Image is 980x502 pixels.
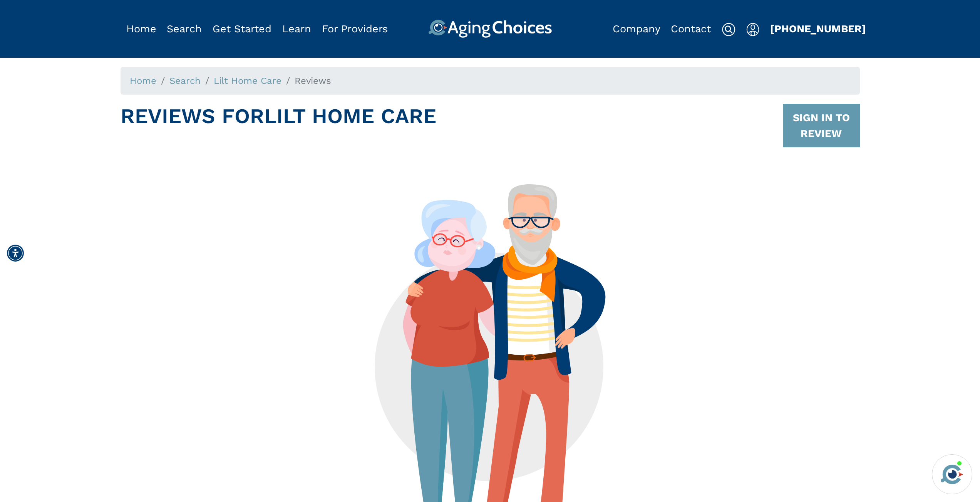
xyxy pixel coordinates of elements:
[282,23,311,35] a: Learn
[746,20,760,38] div: Popover trigger
[7,245,24,262] div: Accessibility Menu
[322,23,388,35] a: For Providers
[121,67,860,95] nav: breadcrumb
[121,104,436,147] h1: Reviews For Lilt Home Care
[722,23,735,37] img: search-icon.svg
[130,75,156,86] a: Home
[828,345,972,450] iframe: iframe
[671,23,711,35] a: Contact
[939,461,965,487] img: avatar
[126,23,156,35] a: Home
[428,20,552,38] img: AgingChoices
[214,75,281,86] a: Lilt Home Care
[167,23,202,35] a: Search
[213,23,271,35] a: Get Started
[295,75,331,86] span: Reviews
[169,75,201,86] a: Search
[770,23,866,35] a: [PHONE_NUMBER]
[167,20,202,38] div: Popover trigger
[746,23,760,37] img: user-icon.svg
[613,23,660,35] a: Company
[783,104,860,147] button: SIGN IN TO REVIEW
